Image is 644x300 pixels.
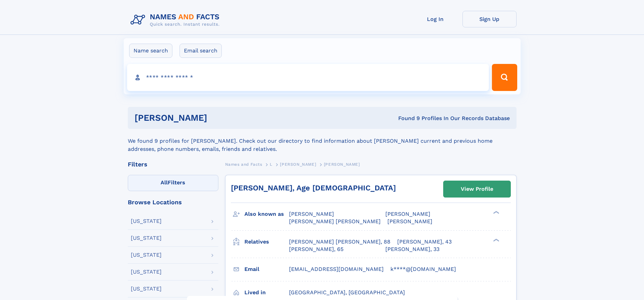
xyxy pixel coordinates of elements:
[492,210,500,215] div: ❯
[128,11,225,29] img: Logo Names and Facts
[127,64,489,91] input: search input
[289,218,381,225] span: [PERSON_NAME] [PERSON_NAME]
[135,114,303,122] h1: [PERSON_NAME]
[180,44,222,58] label: Email search
[397,238,452,246] a: [PERSON_NAME], 43
[289,246,343,253] a: [PERSON_NAME], 65
[387,218,432,225] span: [PERSON_NAME]
[461,181,493,197] div: View Profile
[244,287,289,298] h3: Lived in
[128,175,218,191] label: Filters
[131,218,162,224] div: [US_STATE]
[270,160,272,168] a: L
[289,211,334,217] span: [PERSON_NAME]
[385,246,439,253] a: [PERSON_NAME], 33
[131,269,162,275] div: [US_STATE]
[131,286,162,292] div: [US_STATE]
[289,266,384,272] span: [EMAIL_ADDRESS][DOMAIN_NAME]
[444,181,510,197] a: View Profile
[244,236,289,248] h3: Relatives
[280,162,316,167] span: [PERSON_NAME]
[231,184,396,192] a: [PERSON_NAME], Age [DEMOGRAPHIC_DATA]
[244,208,289,220] h3: Also known as
[280,160,316,168] a: [PERSON_NAME]
[408,11,462,27] a: Log In
[462,11,517,27] a: Sign Up
[129,44,172,58] label: Name search
[128,199,218,205] div: Browse Locations
[385,211,430,217] span: [PERSON_NAME]
[131,252,162,258] div: [US_STATE]
[492,64,517,91] button: Search Button
[225,160,262,168] a: Names and Facts
[492,238,500,242] div: ❯
[270,162,272,167] span: L
[128,129,517,153] div: We found 9 profiles for [PERSON_NAME]. Check out our directory to find information about [PERSON_...
[303,115,510,122] div: Found 9 Profiles In Our Records Database
[324,162,360,167] span: [PERSON_NAME]
[289,289,405,296] span: [GEOGRAPHIC_DATA], [GEOGRAPHIC_DATA]
[128,161,218,167] div: Filters
[244,263,289,275] h3: Email
[131,235,162,241] div: [US_STATE]
[289,238,390,246] a: [PERSON_NAME] [PERSON_NAME], 88
[161,179,168,186] span: All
